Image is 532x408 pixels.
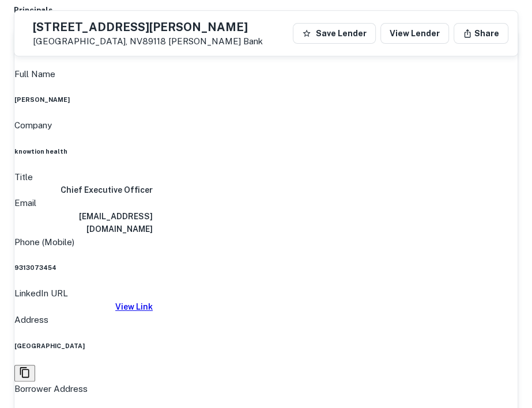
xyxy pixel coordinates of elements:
button: Share [454,23,508,44]
p: Email [14,196,518,210]
h6: 9313073454 [14,263,518,272]
p: LinkedIn URL [14,287,518,300]
p: Title [14,170,518,184]
h6: View Link [14,300,153,313]
h6: [PERSON_NAME] [14,95,518,104]
button: Copy Address [14,365,35,382]
button: Save Lender [293,23,376,44]
p: Address [14,313,518,327]
p: Phone (Mobile) [14,235,74,249]
h5: Principals [14,5,518,16]
a: View Lender [380,23,449,44]
h6: [GEOGRAPHIC_DATA] [14,341,518,350]
p: Company [14,119,518,132]
iframe: Chat Widget [474,316,532,371]
a: View Link [14,300,518,313]
p: Borrower Address [14,382,518,396]
h6: knowtion health [14,147,518,156]
p: [GEOGRAPHIC_DATA], NV89118 [33,36,263,47]
h6: Chief Executive Officer [14,184,153,196]
a: [PERSON_NAME] Bank [168,36,263,46]
p: Full Name [14,67,518,81]
h5: [STREET_ADDRESS][PERSON_NAME] [33,21,263,33]
h6: [EMAIL_ADDRESS][DOMAIN_NAME] [14,210,153,235]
